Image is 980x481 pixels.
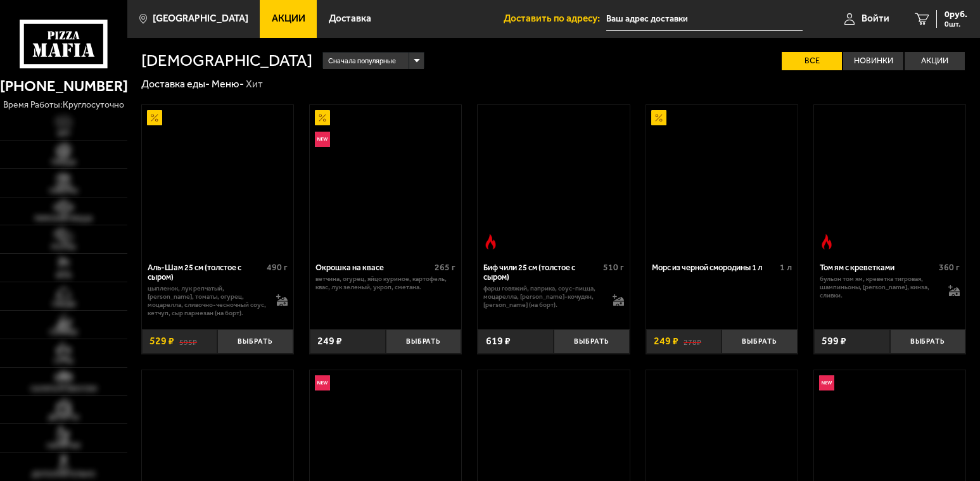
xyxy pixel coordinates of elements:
[147,110,162,125] img: Акционный
[212,78,244,90] a: Меню-
[386,329,462,354] button: Выбрать
[945,10,967,19] span: 0 руб.
[246,78,263,91] div: Хит
[153,14,248,23] span: [GEOGRAPHIC_DATA]
[820,275,938,300] p: бульон том ям, креветка тигровая, шампиньоны, [PERSON_NAME], кинза, сливки.
[483,263,599,282] div: Биф чили 25 см (толстое с сыром)
[329,14,371,23] span: Доставка
[780,262,792,273] span: 1 л
[606,8,802,31] input: Ваш адрес доставки
[820,263,936,272] div: Том ям с креветками
[652,263,777,272] div: Морс из черной смородины 1 л
[315,275,455,292] p: ветчина, огурец, яйцо куриное, картофель, квас, лук зеленый, укроп, сметана.
[684,336,701,346] s: 278 ₽
[148,285,266,318] p: цыпленок, лук репчатый, [PERSON_NAME], томаты, огурец, моцарелла, сливочно-чесночный соус, кетчуп...
[819,375,834,390] img: Новинка
[939,262,960,273] span: 360 г
[148,263,264,282] div: Аль-Шам 25 см (толстое с сыром)
[142,105,293,254] a: АкционныйАль-Шам 25 см (толстое с сыром)
[141,78,210,90] a: Доставка еды-
[654,336,678,346] span: 249 ₽
[945,20,967,28] span: 0 шт.
[651,110,666,125] img: Акционный
[486,336,511,346] span: 619 ₽
[310,105,461,254] a: АкционныйНовинкаОкрошка на квасе
[179,336,197,346] s: 595 ₽
[646,105,798,254] a: АкционныйМорс из черной смородины 1 л
[328,51,396,71] span: Сначала популярные
[435,262,455,273] span: 265 г
[315,110,330,125] img: Акционный
[822,336,846,346] span: 599 ₽
[478,105,629,254] a: Острое блюдоБиф чили 25 см (толстое с сыром)
[814,105,965,254] a: Острое блюдоТом ям с креветками
[150,336,174,346] span: 529 ₽
[317,336,342,346] span: 249 ₽
[554,329,630,354] button: Выбрать
[782,52,842,70] label: Все
[890,329,966,354] button: Выбрать
[843,52,903,70] label: Новинки
[504,14,606,23] span: Доставить по адресу:
[217,329,293,354] button: Выбрать
[603,262,624,273] span: 510 г
[141,53,312,69] h1: [DEMOGRAPHIC_DATA]
[315,263,431,272] div: Окрошка на квасе
[315,375,330,390] img: Новинка
[862,14,889,23] span: Войти
[905,52,965,70] label: Акции
[483,234,498,249] img: Острое блюдо
[267,262,288,273] span: 490 г
[819,234,834,249] img: Острое блюдо
[483,285,602,309] p: фарш говяжий, паприка, соус-пицца, моцарелла, [PERSON_NAME]-кочудян, [PERSON_NAME] (на борт).
[315,132,330,147] img: Новинка
[722,329,798,354] button: Выбрать
[272,14,305,23] span: Акции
